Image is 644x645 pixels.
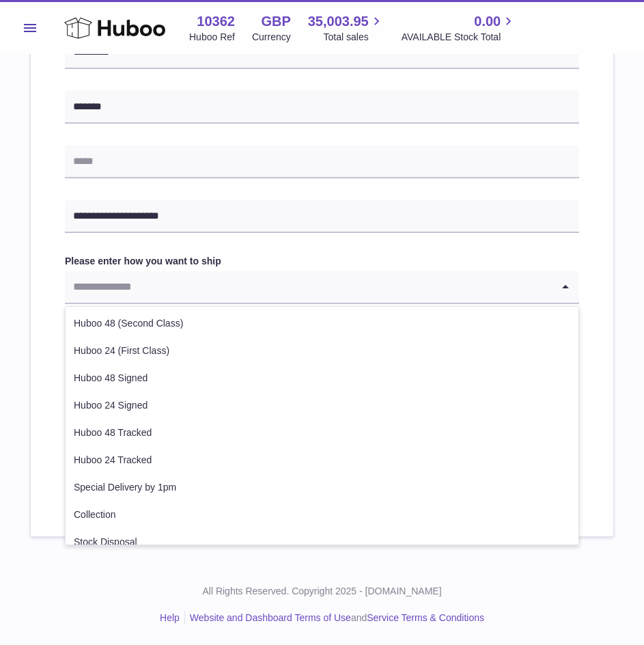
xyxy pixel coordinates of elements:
span: AVAILABLE Stock Total [402,31,517,44]
input: Search for option [65,352,552,383]
div: Search for option [65,352,579,385]
input: Search for option [93,421,552,452]
a: Service Terms & Conditions [367,612,484,623]
strong: 10362 [197,12,235,31]
div: Search for option [65,271,579,304]
li: and [185,612,484,625]
strong: GBP [261,12,290,31]
span: Total sales [324,31,384,44]
span: 0.00 [474,12,501,31]
span: 35,003.95 [308,12,369,31]
a: 35,003.95 Total sales [308,12,384,44]
div: Huboo Ref [189,31,235,44]
p: All Rights Reserved. Copyright 2025 - [DOMAIN_NAME] [11,585,633,598]
a: Back [65,474,113,502]
a: Website and Dashboard Terms of Use [190,612,351,623]
div: Search for option [65,421,579,454]
p: This will appear on the packing slip. e.g. 'Please contact us through Amazon' [65,387,579,400]
a: Help [160,612,180,623]
label: Please enter how you want to ship [65,255,579,268]
a: 0.00 AVAILABLE Stock Total [402,12,517,44]
div: Currency [252,31,291,44]
span: B2C [65,421,93,452]
input: Search for option [65,271,552,303]
h2: Optional extra fields [65,326,579,342]
button: Submit [520,474,579,502]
